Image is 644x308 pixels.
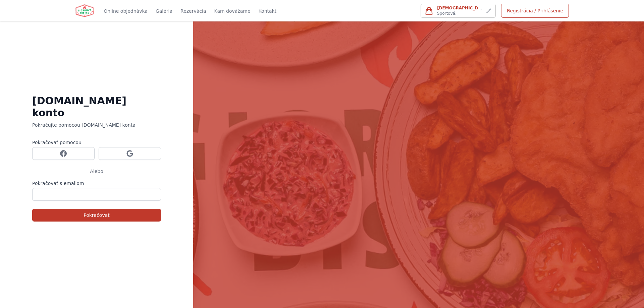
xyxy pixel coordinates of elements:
[32,95,161,119] h2: [DOMAIN_NAME] konto
[75,4,94,17] img: Giorgio's Bistro
[437,5,483,16] div: Športová,
[32,180,161,187] label: Pokračovať s emailom
[32,209,161,222] button: Pokračovať
[421,4,496,18] button: [DEMOGRAPHIC_DATA] na:Športová,
[87,168,106,175] span: Alebo
[501,4,569,18] a: Registrácia / Prihlásenie
[32,122,161,128] p: Pokračujte pomocou [DOMAIN_NAME] konta
[32,139,161,146] p: Pokračovať pomocou
[437,6,497,10] span: [DEMOGRAPHIC_DATA] na:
